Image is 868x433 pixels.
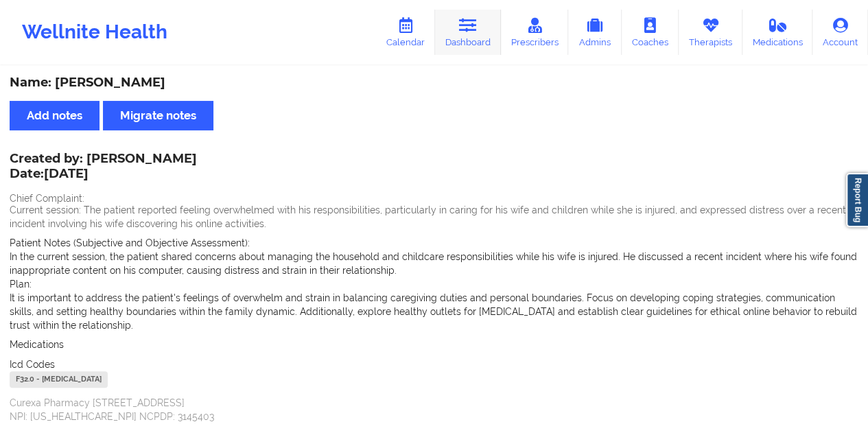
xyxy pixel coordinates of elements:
div: Created by: [PERSON_NAME] [10,152,197,183]
p: In the current session, the patient shared concerns about managing the household and childcare re... [10,250,858,277]
p: It is important to address the patient's feelings of overwhelm and strain in balancing caregiving... [10,291,858,332]
p: Date: [DATE] [10,165,197,183]
a: Coaches [622,10,679,55]
p: Current session: The patient reported feeling overwhelmed with his responsibilities, particularly... [10,203,858,231]
span: Medications [10,339,64,350]
a: Prescribers [501,10,569,55]
span: Chief Complaint: [10,193,84,204]
button: Add notes [10,101,99,130]
a: Medications [742,10,813,55]
a: Dashboard [435,10,501,55]
span: Patient Notes (Subjective and Objective Assessment): [10,237,250,248]
div: F32.0 - [MEDICAL_DATA] [10,371,108,388]
a: Report Bug [846,173,868,227]
button: Migrate notes [103,101,213,130]
a: Admins [568,10,622,55]
a: Account [812,10,868,55]
div: Name: [PERSON_NAME] [10,75,858,91]
span: Plan: [10,279,32,290]
a: Therapists [679,10,742,55]
p: Curexa Pharmacy [STREET_ADDRESS] NPI: [US_HEALTHCARE_NPI] NCPDP: 3145403 [10,396,858,423]
span: Icd Codes [10,359,55,370]
a: Calendar [376,10,435,55]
